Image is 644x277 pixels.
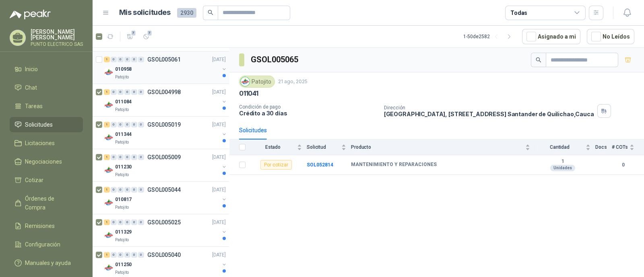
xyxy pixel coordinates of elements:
[307,162,333,168] b: SOL052814
[241,77,250,86] img: Company Logo
[118,57,124,62] div: 0
[124,122,130,127] div: 0
[104,230,114,240] img: Company Logo
[104,87,227,113] a: 1 0 0 0 0 0 GSOL004998[DATE] Company Logo011084Patojito
[177,8,196,18] span: 2930
[104,217,227,243] a: 1 0 0 0 0 0 GSOL005025[DATE] Company Logo011329Patojito
[118,122,124,127] div: 0
[351,140,535,155] th: Producto
[115,261,132,269] p: 011250
[138,220,144,225] div: 0
[25,157,62,166] span: Negociaciones
[147,187,181,193] p: GSOL005044
[118,220,124,225] div: 0
[131,252,137,258] div: 0
[510,8,527,17] div: Todas
[535,140,595,155] th: Cantidad
[10,218,83,234] a: Remisiones
[131,220,137,225] div: 0
[10,135,83,151] a: Licitaciones
[104,100,114,110] img: Company Logo
[115,172,129,178] p: Patojito
[104,187,110,193] div: 1
[10,255,83,271] a: Manuales y ayuda
[115,139,129,146] p: Patojito
[25,65,38,74] span: Inicio
[10,154,83,169] a: Negociaciones
[138,89,144,95] div: 0
[25,83,37,92] span: Chat
[250,140,307,155] th: Estado
[536,57,541,63] span: search
[118,252,124,258] div: 0
[111,220,117,225] div: 0
[147,252,181,258] p: GSOL005040
[25,259,71,267] span: Manuales y ayuda
[25,176,43,185] span: Cotizar
[212,251,226,259] p: [DATE]
[111,252,117,258] div: 0
[138,187,144,193] div: 0
[124,187,130,193] div: 0
[104,185,227,211] a: 1 0 0 0 0 0 GSOL005044[DATE] Company Logo010817Patojito
[147,122,181,127] p: GSOL005019
[124,89,130,95] div: 0
[260,160,292,170] div: Por cotizar
[147,220,181,225] p: GSOL005025
[131,154,137,160] div: 0
[307,140,351,155] th: Solicitud
[115,269,129,276] p: Patojito
[351,162,437,168] b: MANTENIMIENTO Y REPARACIONES
[25,222,55,230] span: Remisiones
[10,191,83,215] a: Órdenes de Compra
[115,98,132,106] p: 011084
[10,237,83,252] a: Configuración
[612,161,634,169] b: 0
[10,10,51,19] img: Logo peakr
[147,57,181,62] p: GSOL005061
[131,187,137,193] div: 0
[31,29,83,40] p: [PERSON_NAME] [PERSON_NAME]
[115,228,132,236] p: 011329
[251,53,299,66] h3: GSOL005065
[104,165,114,175] img: Company Logo
[212,154,226,161] p: [DATE]
[124,154,130,160] div: 0
[138,252,144,258] div: 0
[138,122,144,127] div: 0
[104,122,110,127] div: 1
[104,55,227,80] a: 1 0 0 0 0 0 GSOL005061[DATE] Company Logo010958Patojito
[118,187,124,193] div: 0
[119,7,171,18] h1: Mis solicitudes
[239,104,378,110] p: Condición de pago
[140,30,153,43] button: 7
[131,57,137,62] div: 0
[118,154,124,160] div: 0
[250,144,295,150] span: Estado
[104,152,227,178] a: 1 0 0 0 0 0 GSOL005009[DATE] Company Logo011230Patojito
[115,163,132,171] p: 011230
[10,80,83,95] a: Chat
[111,154,117,160] div: 0
[25,120,53,129] span: Solicitudes
[118,89,124,95] div: 0
[138,154,144,160] div: 0
[522,29,580,44] button: Asignado a mi
[239,126,267,135] div: Solicitudes
[104,252,110,258] div: 1
[612,140,644,155] th: # COTs
[111,57,117,62] div: 0
[239,89,258,98] p: 011041
[31,42,83,47] p: PUNTO ELECTRICO SAS
[115,237,129,243] p: Patojito
[131,122,137,127] div: 0
[138,57,144,62] div: 0
[25,102,43,111] span: Tareas
[104,250,227,276] a: 1 0 0 0 0 0 GSOL005040[DATE] Company Logo011250Patojito
[212,88,226,96] p: [DATE]
[104,133,114,142] img: Company Logo
[111,89,117,95] div: 0
[10,98,83,114] a: Tareas
[535,144,584,150] span: Cantidad
[131,89,137,95] div: 0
